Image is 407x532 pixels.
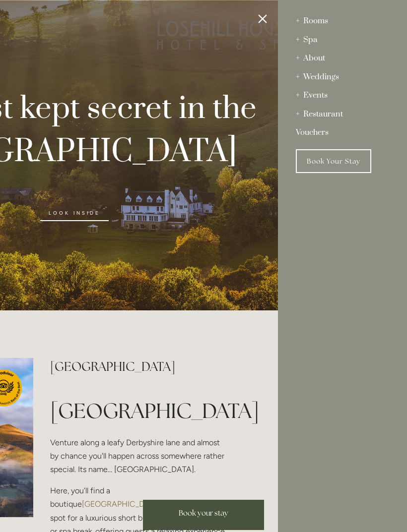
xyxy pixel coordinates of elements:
a: Vouchers [296,123,389,142]
div: Restaurant [296,105,389,124]
div: Weddings [296,68,389,87]
a: Book Your Stay [296,149,371,173]
div: Spa [296,31,389,50]
div: About [296,49,389,68]
div: Events [296,86,389,105]
div: Rooms [296,12,389,31]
